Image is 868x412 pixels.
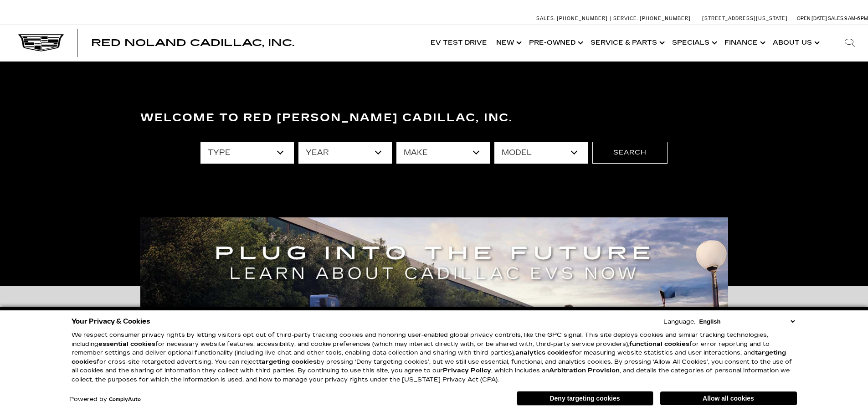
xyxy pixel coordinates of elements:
[72,315,150,328] span: Your Privacy & Cookies
[91,37,294,48] span: Red Noland Cadillac, Inc.
[98,340,155,348] strong: essential cookies
[298,142,392,164] select: Filter by year
[515,349,572,356] strong: analytics cookies
[797,15,827,21] span: Open [DATE]
[592,142,668,164] button: Search
[72,349,786,366] strong: targeting cookies
[396,142,490,164] select: Filter by make
[72,331,797,384] p: We respect consumer privacy rights by letting visitors opt out of third-party tracking cookies an...
[259,358,317,366] strong: targeting cookies
[586,25,668,61] a: Service & Parts
[494,142,588,164] select: Filter by model
[536,16,610,21] a: Sales: [PHONE_NUMBER]
[557,15,608,21] span: [PHONE_NUMBER]
[492,25,524,61] a: New
[536,15,555,21] span: Sales:
[844,15,868,21] span: 9 AM-6 PM
[443,367,491,374] a: Privacy Policy
[18,34,64,51] img: Cadillac Dark Logo with Cadillac White Text
[426,25,492,61] a: EV Test Drive
[140,109,728,127] h3: Welcome to Red [PERSON_NAME] Cadillac, Inc.
[610,16,693,21] a: Service: [PHONE_NUMBER]
[517,391,653,406] button: Deny targeting cookies
[702,15,788,21] a: [STREET_ADDRESS][US_STATE]
[668,25,720,61] a: Specials
[720,25,768,61] a: Finance
[640,15,691,21] span: [PHONE_NUMBER]
[91,38,294,47] a: Red Noland Cadillac, Inc.
[524,25,586,61] a: Pre-Owned
[663,319,695,325] div: Language:
[660,391,797,405] button: Allow all cookies
[768,25,822,61] a: About Us
[549,367,620,374] strong: Arbitration Provision
[828,15,844,21] span: Sales:
[109,397,141,402] a: ComplyAuto
[613,15,638,21] span: Service:
[697,317,797,326] select: Language Select
[629,340,689,348] strong: functional cookies
[69,397,141,402] div: Powered by
[200,142,294,164] select: Filter by type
